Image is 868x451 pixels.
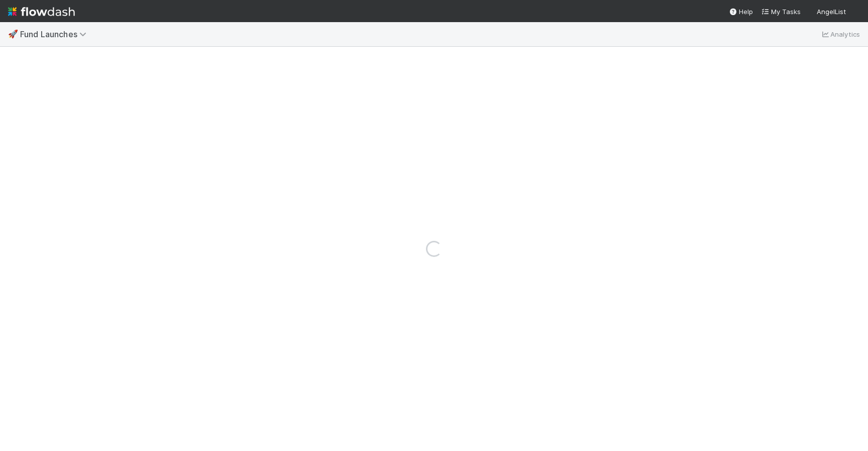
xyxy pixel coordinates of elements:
[761,7,801,17] a: My Tasks
[8,3,75,20] img: logo-inverted-e16ddd16eac7371096b0.svg
[850,7,860,17] img: avatar_ac990a78-52d7-40f8-b1fe-cbbd1cda261e.png
[729,7,753,17] div: Help
[8,30,18,38] span: 🚀
[761,8,801,16] span: My Tasks
[817,8,846,16] span: AngelList
[20,29,91,39] span: Fund Launches
[820,28,860,40] a: Analytics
